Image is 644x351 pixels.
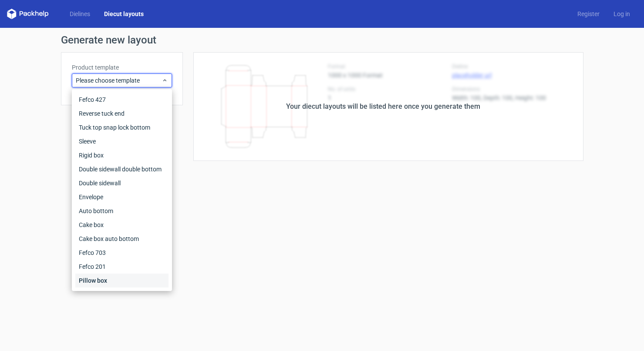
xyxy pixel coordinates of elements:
a: Dielines [63,10,97,18]
div: Pillow box [75,274,169,287]
div: Tuck top snap lock bottom [75,120,169,134]
div: Double sidewall [75,176,169,190]
a: Register [570,10,607,18]
div: Cake box auto bottom [75,232,169,246]
label: Product template [72,63,172,72]
div: Fefco 201 [75,260,169,274]
div: Fefco 703 [75,246,169,260]
span: Please choose template [76,76,162,85]
div: Cake box [75,218,169,232]
div: Double sidewall double bottom [75,162,169,176]
div: Rigid box [75,148,169,162]
h1: Generate new layout [61,35,583,45]
div: Reverse tuck end [75,107,169,120]
div: Fefco 427 [75,93,169,107]
div: Auto bottom [75,204,169,218]
div: Sleeve [75,134,169,148]
div: Envelope [75,190,169,204]
a: Diecut layouts [97,10,151,18]
a: Log in [607,10,637,18]
div: Your diecut layouts will be listed here once you generate them [286,101,480,112]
